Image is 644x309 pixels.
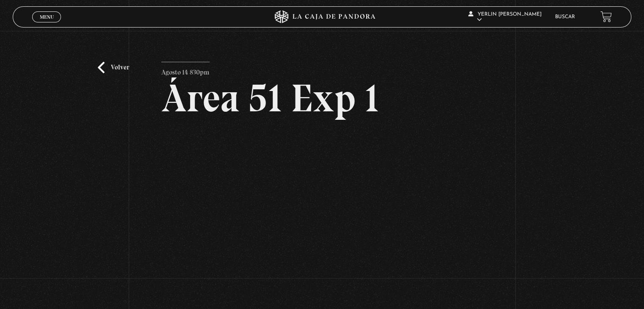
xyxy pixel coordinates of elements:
a: Buscar [555,14,575,19]
p: Agosto 14 830pm [161,62,210,79]
span: Menu [40,14,54,19]
span: Yerlin [PERSON_NAME] [468,12,542,22]
a: Volver [98,62,129,73]
span: Cerrar [37,21,57,27]
h2: Área 51 Exp 1 [161,79,483,118]
a: View your shopping cart [600,11,612,22]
